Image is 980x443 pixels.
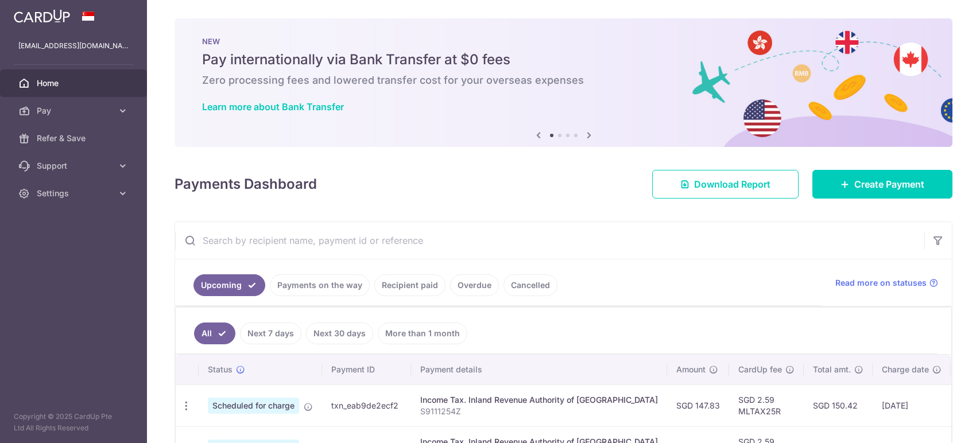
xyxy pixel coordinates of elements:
[420,406,658,417] p: S9111254Z
[240,322,301,344] a: Next 7 days
[37,160,113,172] span: Support
[676,364,706,375] span: Amount
[812,170,952,199] a: Create Payment
[208,398,299,414] span: Scheduled for charge
[738,364,782,375] span: CardUp fee
[175,174,317,195] h4: Payments Dashboard
[322,384,411,426] td: txn_eab9de2ecf2
[37,188,113,199] span: Settings
[835,277,927,289] span: Read more on statuses
[378,322,467,344] a: More than 1 month
[193,274,265,296] a: Upcoming
[202,50,925,69] h5: Pay internationally via Bank Transfer at $0 fees
[503,274,557,296] a: Cancelled
[175,222,924,259] input: Search by recipient name, payment id or reference
[729,384,804,426] td: SGD 2.59 MLTAX25R
[854,177,924,191] span: Create Payment
[270,274,370,296] a: Payments on the way
[306,322,373,344] a: Next 30 days
[194,322,235,344] a: All
[882,364,929,375] span: Charge date
[667,384,729,426] td: SGD 147.83
[450,274,499,296] a: Overdue
[14,9,70,23] img: CardUp
[202,73,925,87] h6: Zero processing fees and lowered transfer cost for your overseas expenses
[202,37,925,46] p: NEW
[322,355,411,384] th: Payment ID
[208,364,233,375] span: Status
[652,170,799,199] a: Download Report
[175,18,952,147] img: Bank transfer banner
[411,355,667,384] th: Payment details
[694,177,770,191] span: Download Report
[374,274,446,296] a: Recipient paid
[804,384,873,426] td: SGD 150.42
[813,364,851,375] span: Total amt.
[37,77,113,89] span: Home
[37,105,113,116] span: Pay
[873,384,951,426] td: [DATE]
[37,133,113,144] span: Refer & Save
[907,409,969,437] iframe: Opens a widget where you can find more information
[420,394,658,406] div: Income Tax. Inland Revenue Authority of [GEOGRAPHIC_DATA]
[835,277,938,289] a: Read more on statuses
[202,101,344,112] a: Learn more about Bank Transfer
[18,40,129,52] p: [EMAIL_ADDRESS][DOMAIN_NAME]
